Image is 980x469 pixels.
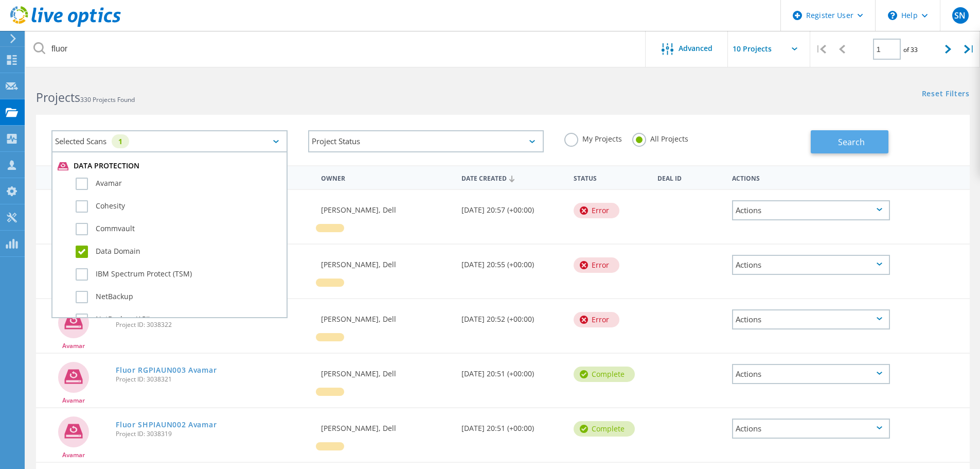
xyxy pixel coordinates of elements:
[456,168,568,187] div: Date Created
[959,31,980,67] div: |
[732,419,890,439] div: Actions
[838,136,865,148] span: Search
[316,168,456,187] div: Owner
[10,22,121,29] a: Live Optics Dashboard
[568,168,652,187] div: Status
[632,133,688,143] label: All Projects
[574,367,635,382] div: Complete
[76,246,281,258] label: Data Domain
[62,343,85,349] span: Avamar
[652,168,727,187] div: Deal Id
[679,45,712,52] span: Advanced
[36,89,80,106] b: Projects
[316,408,456,442] div: [PERSON_NAME], Dell
[116,322,311,328] span: Project ID: 3038322
[116,421,217,428] a: Fluor SHPIAUN002 Avamar
[308,130,544,152] div: Project Status
[316,299,456,333] div: [PERSON_NAME], Dell
[26,31,646,67] input: Search projects by name, owner, ID, company, etc
[316,245,456,279] div: [PERSON_NAME], Dell
[456,354,568,388] div: [DATE] 20:51 (+00:00)
[76,178,281,190] label: Avamar
[116,431,311,437] span: Project ID: 3038319
[732,255,890,275] div: Actions
[922,90,970,99] a: Reset Filters
[51,130,288,152] div: Selected Scans
[811,130,888,153] button: Search
[564,133,622,143] label: My Projects
[62,452,85,458] span: Avamar
[732,200,890,220] div: Actions
[954,11,966,20] span: SN
[76,314,281,326] label: NetBackup (API)
[76,268,281,281] label: IBM Spectrum Protect (TSM)
[574,312,619,327] div: Error
[112,134,129,148] div: 1
[76,223,281,235] label: Commvault
[116,312,216,319] a: Fluor SGPIAUN004 Avamar
[316,190,456,224] div: [PERSON_NAME], Dell
[76,200,281,213] label: Cohesity
[456,299,568,333] div: [DATE] 20:52 (+00:00)
[574,203,619,218] div: Error
[116,376,311,383] span: Project ID: 3038321
[732,364,890,384] div: Actions
[456,408,568,442] div: [DATE] 20:51 (+00:00)
[574,257,619,273] div: Error
[456,245,568,279] div: [DATE] 20:55 (+00:00)
[316,354,456,388] div: [PERSON_NAME], Dell
[727,168,895,187] div: Actions
[732,309,890,329] div: Actions
[58,161,281,171] div: Data Protection
[76,291,281,303] label: NetBackup
[456,190,568,224] div: [DATE] 20:57 (+00:00)
[62,397,85,404] span: Avamar
[574,421,635,437] div: Complete
[80,95,135,104] span: 330 Projects Found
[116,367,217,374] a: Fluor RGPIAUN003 Avamar
[888,11,897,20] svg: \n
[903,45,918,54] span: of 33
[810,31,831,67] div: |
